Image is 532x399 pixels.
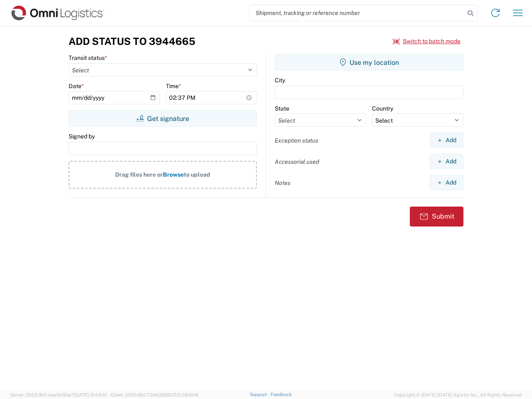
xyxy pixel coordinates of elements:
[275,158,319,165] label: Accessorial used
[275,54,463,71] button: Use my location
[69,54,107,62] label: Transit status
[394,391,522,399] span: Copyright © [DATE]-[DATE] Agistix Inc., All Rights Reserved
[69,82,84,90] label: Date
[275,179,291,187] label: Notes
[372,105,393,112] label: Country
[163,171,184,178] span: Browse
[250,392,271,397] a: Support
[166,82,181,90] label: Time
[74,392,107,397] span: [DATE] 10:04:51
[69,35,195,47] h3: Add Status to 3944665
[430,154,463,169] button: Add
[430,133,463,148] button: Add
[393,34,461,48] button: Switch to batch mode
[111,392,199,397] span: Client: 2025.18.0-7346316
[275,105,289,112] label: State
[69,110,257,127] button: Get signature
[184,171,210,178] span: to upload
[275,137,318,144] label: Exception status
[249,5,465,21] input: Shipment, tracking or reference number
[430,175,463,190] button: Add
[10,392,107,397] span: Server: 2025.18.0-daa1fe12ee7
[275,76,285,84] label: City
[271,392,292,397] a: Feedback
[166,392,199,397] span: [DATE] 08:10:16
[69,133,95,140] label: Signed by
[115,171,163,178] span: Drag files here or
[410,207,463,227] button: Submit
